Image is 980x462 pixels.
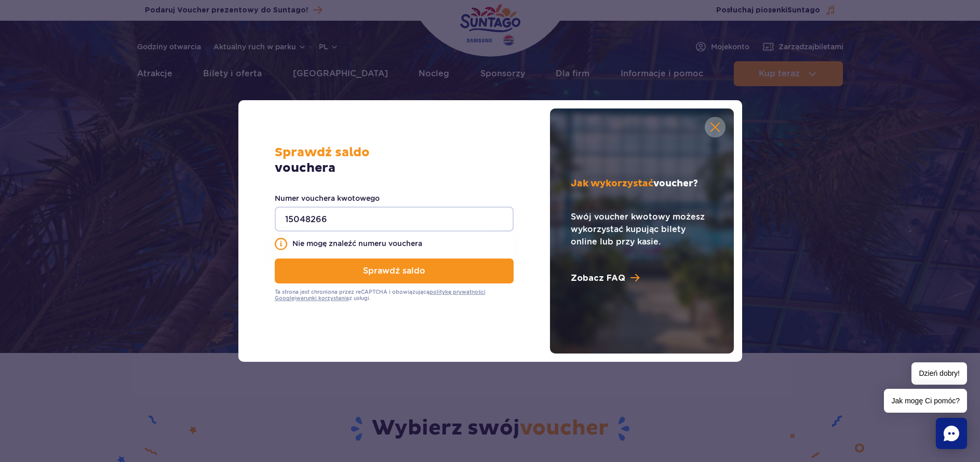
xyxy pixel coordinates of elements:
a: Zobacz FAQ [571,272,713,284]
div: Nie mogę znaleźć numeru vouchera [275,232,514,259]
div: Chat [936,418,967,449]
span: Sprawdź saldo [275,145,514,160]
label: Numer vouchera kwotowego [275,193,514,204]
p: Zobacz FAQ [571,272,625,284]
p: Swój voucher kwotowy możesz wykorzystać kupując bilety online lub przy kasie. [571,211,713,248]
div: Ta strona jest chroniona przez reCAPTCHA i obowiązującą i z usługi. [275,289,514,301]
a: warunki korzystania [296,295,349,301]
span: Jak wykorzystać [571,178,653,189]
span: Dzień dobry! [911,362,967,385]
button: Sprawdź saldo [275,259,514,283]
a: politykę prywatności Google [275,289,486,301]
p: vouchera [275,145,514,176]
span: Jak mogę Ci pomóc? [884,389,967,413]
input: Numer vouchera [275,207,514,232]
p: voucher? [571,178,713,190]
span: Sprawdź saldo [363,266,425,276]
